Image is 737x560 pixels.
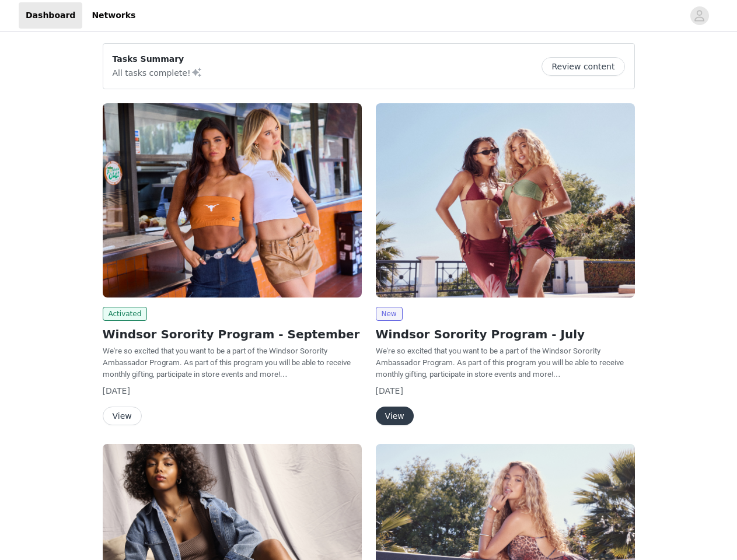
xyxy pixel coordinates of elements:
span: We're so excited that you want to be a part of the Windsor Sorority Ambassador Program. As part o... [376,346,624,379]
a: Dashboard [19,2,82,29]
a: View [103,412,142,421]
p: Tasks Summary [113,53,202,65]
img: Windsor [103,103,362,297]
span: We're so excited that you want to be a part of the Windsor Sorority Ambassador Program. As part o... [103,346,351,379]
div: avatar [694,6,705,25]
button: View [376,407,414,425]
a: Networks [85,2,142,29]
h2: Windsor Sorority Program - July [376,325,635,343]
h2: Windsor Sorority Program - September [103,325,362,343]
img: Windsor [376,103,635,297]
span: New [376,307,403,321]
span: Activated [103,307,148,321]
button: Review content [542,57,624,76]
p: All tasks complete! [113,65,202,79]
a: View [376,412,414,421]
button: View [103,407,142,425]
span: [DATE] [376,386,403,395]
span: [DATE] [103,386,130,395]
